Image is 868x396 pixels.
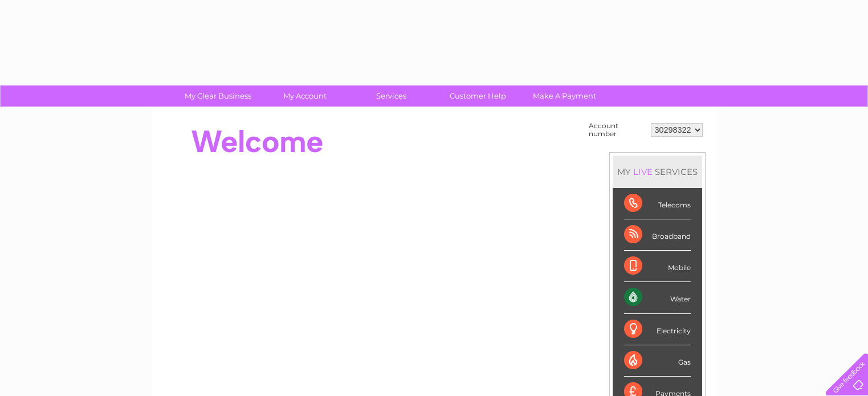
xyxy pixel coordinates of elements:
div: Gas [624,345,691,377]
a: My Account [258,85,352,107]
div: Electricity [624,314,691,345]
div: LIVE [631,166,655,177]
a: Services [344,85,438,107]
td: Account number [586,119,648,141]
div: Water [624,282,691,313]
a: Make A Payment [517,85,612,107]
div: Broadband [624,219,691,251]
div: Telecoms [624,188,691,219]
div: Mobile [624,251,691,282]
a: Customer Help [431,85,525,107]
a: My Clear Business [171,85,265,107]
div: MY SERVICES [613,156,702,188]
